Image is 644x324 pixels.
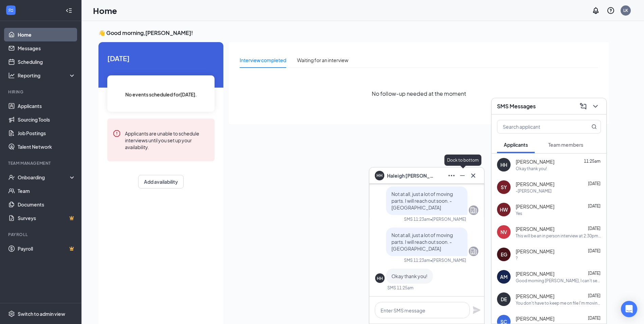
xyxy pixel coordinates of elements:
div: Onboarding [18,174,70,181]
div: NV [500,229,507,235]
div: Open Intercom Messenger [621,301,637,317]
div: EG [501,251,507,258]
svg: ChevronDown [591,102,600,110]
div: Good morning [PERSON_NAME], I can't seem to reach you back on the number you gave. Please reach o... [516,278,601,284]
h3: 👋 Good morning, [PERSON_NAME] ! [98,29,609,37]
div: Yes [516,211,522,216]
div: Dock to bottom [444,155,481,166]
span: [PERSON_NAME] [516,226,554,232]
div: SMS 11:25am [387,285,413,291]
div: This will be an in person interview at 2:30pm. Located at [STREET_ADDRESS] [516,233,601,239]
div: SMS 11:23am [404,257,430,263]
svg: Notifications [592,6,600,15]
svg: Company [470,247,478,255]
svg: ComposeMessage [579,102,587,110]
div: You don't have to keep me on file I'm moving in November [516,300,601,306]
span: [DATE] [107,53,215,64]
span: Applicants [504,142,528,148]
a: PayrollCrown [18,242,76,255]
span: Okay thank you! [391,273,427,279]
div: SMS 11:23am [404,216,430,222]
button: Minimize [457,170,468,181]
a: Messages [18,41,76,55]
div: Applicants are unable to schedule interviews until you set up your availability. [125,129,209,150]
div: -[PERSON_NAME] [516,188,552,194]
span: • [PERSON_NAME] [430,216,466,222]
span: Haleigh [PERSON_NAME] [387,172,435,179]
div: AM [500,273,508,280]
a: Job Postings [18,126,76,140]
span: [DATE] [588,271,601,276]
span: [DATE] [588,181,601,186]
div: Waiting for an interview [297,56,348,64]
span: No follow-up needed at the moment [372,89,466,98]
svg: Error [113,129,121,138]
div: Reporting [18,72,76,79]
span: [PERSON_NAME] [516,181,554,187]
button: ChevronDown [590,101,601,112]
a: Applicants [18,99,76,113]
span: [DATE] [588,293,601,298]
svg: Plane [473,306,481,314]
svg: Minimize [458,172,466,180]
div: DE [501,296,507,303]
div: SY [501,184,507,191]
span: No events scheduled for [DATE] . [125,91,197,98]
svg: QuestionInfo [607,6,615,15]
span: [PERSON_NAME] [516,293,554,300]
span: • [PERSON_NAME] [430,257,466,263]
a: Home [18,28,76,41]
div: Team Management [8,160,74,166]
div: Interview completed [240,56,286,64]
div: Hiring [8,89,74,95]
a: Documents [18,198,76,211]
div: Switch to admin view [18,310,65,317]
a: Talent Network [18,140,76,154]
svg: Analysis [8,72,15,79]
svg: Company [470,206,478,214]
button: Cross [468,170,479,181]
span: [PERSON_NAME] [516,248,554,255]
button: Add availability [138,175,184,188]
button: ComposeMessage [578,101,589,112]
h3: SMS Messages [497,103,536,110]
a: SurveysCrown [18,211,76,225]
span: [PERSON_NAME] [516,203,554,210]
span: [PERSON_NAME] [516,158,554,165]
span: [DATE] [588,226,601,231]
button: Ellipses [446,170,457,181]
span: Not at all, just a lot of moving parts. I will reach out soon. - [GEOGRAPHIC_DATA] [391,191,453,211]
svg: Cross [469,172,477,180]
span: Not at all, just a lot of moving parts. I will reach out soon. - [GEOGRAPHIC_DATA] [391,232,453,252]
div: HH [377,275,383,281]
svg: Ellipses [447,172,456,180]
div: HH [500,161,507,168]
div: Payroll [8,232,74,237]
h1: Home [93,5,117,16]
span: [DATE] [588,316,601,321]
div: LK [623,7,628,13]
svg: WorkstreamLogo [7,7,14,14]
a: Scheduling [18,55,76,69]
span: Team members [548,142,583,148]
span: [DATE] [588,248,601,253]
input: Search applicant [497,120,578,133]
span: [DATE] [588,203,601,209]
a: Sourcing Tools [18,113,76,126]
span: [PERSON_NAME] [516,315,554,322]
a: Team [18,184,76,198]
span: 11:25am [584,159,601,164]
div: HW [500,206,508,213]
svg: Collapse [66,7,72,14]
span: [PERSON_NAME] [516,270,554,277]
div: Okay thank you! [516,166,547,172]
svg: MagnifyingGlass [591,124,597,129]
div: ? [516,255,518,261]
svg: UserCheck [8,174,15,181]
svg: Settings [8,310,15,317]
